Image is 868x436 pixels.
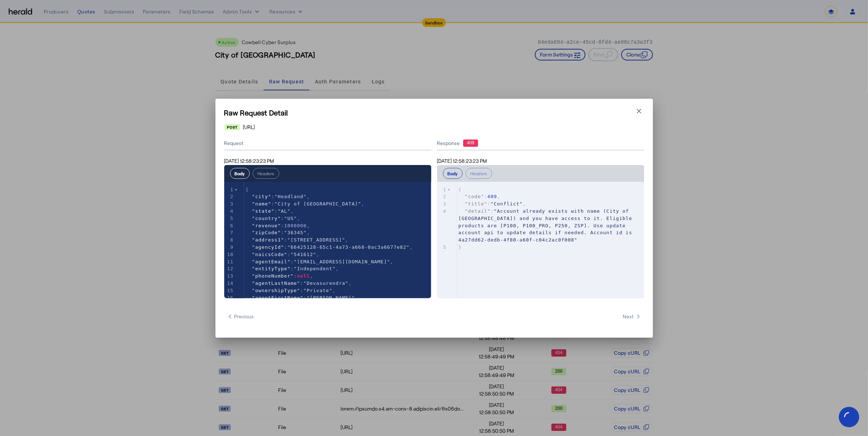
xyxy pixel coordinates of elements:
[224,236,235,244] div: 8
[246,259,394,264] span: : ,
[252,273,294,279] span: "phoneNumber"
[246,208,294,214] span: : ,
[246,288,336,293] span: : ,
[252,280,300,286] span: "agentLastName"
[487,194,497,199] span: 409
[465,208,491,214] span: "detail"
[224,158,275,164] span: [DATE] 12:58:23:23 PM
[623,313,641,320] span: Next
[224,193,235,200] div: 2
[246,252,320,257] span: : ,
[246,187,249,192] span: {
[466,168,492,179] button: Headers
[294,259,390,264] span: "[EMAIL_ADDRESS][DOMAIN_NAME]"
[252,208,275,214] span: "state"
[275,194,307,199] span: "Headland"
[246,273,313,279] span: : ,
[224,137,431,150] div: Request
[287,237,345,243] span: "[STREET_ADDRESS]"
[252,266,291,271] span: "entityType"
[224,287,235,294] div: 15
[246,223,310,228] span: : ,
[224,215,235,222] div: 5
[224,222,235,229] div: 6
[230,168,250,179] button: Body
[278,208,291,214] span: "AL"
[491,201,523,207] span: "Conflict"
[224,294,235,302] div: 16
[465,201,487,207] span: "title"
[459,208,635,243] span: "Account already exists with name (City of [GEOGRAPHIC_DATA]) and you have access to it. Eligible...
[246,201,365,207] span: : ,
[437,193,448,200] div: 2
[467,140,474,145] text: 409
[227,313,254,320] span: Previous
[437,158,487,164] span: [DATE] 12:58:23:23 PM
[252,201,271,207] span: "name"
[246,244,413,250] span: : ,
[284,216,297,221] span: "US"
[246,280,352,286] span: : ,
[246,230,310,235] span: : ,
[459,187,462,192] span: {
[252,216,281,221] span: "country"
[224,258,235,266] div: 11
[243,123,255,131] span: [URL]
[459,194,501,199] span: : ,
[246,216,300,221] span: : ,
[291,252,316,257] span: "541612"
[437,208,448,215] div: 4
[252,244,284,250] span: "agencyId"
[437,140,644,147] div: Response
[437,244,448,251] div: 5
[620,310,644,323] button: Next
[465,194,484,199] span: "code"
[252,252,287,257] span: "naicsCode"
[459,208,635,243] span: :
[284,230,307,235] span: "36345"
[252,295,303,301] span: "agentFirstName"
[252,223,281,228] span: "revenue"
[224,265,235,272] div: 12
[303,288,332,293] span: "Private"
[224,251,235,258] div: 10
[246,194,310,199] span: : ,
[275,201,361,207] span: "City of [GEOGRAPHIC_DATA]"
[224,272,235,280] div: 13
[253,168,279,179] button: Headers
[224,244,235,251] div: 9
[459,201,526,207] span: : ,
[297,273,310,279] span: null
[252,259,291,264] span: "agentEmail"
[294,266,336,271] span: "Independent"
[252,230,281,235] span: "zipCode"
[224,310,257,323] button: Previous
[246,295,358,301] span: : ,
[437,200,448,208] div: 3
[307,295,355,301] span: "[PERSON_NAME]"
[224,186,235,193] div: 1
[224,200,235,208] div: 3
[303,280,349,286] span: "Devasurendra"
[224,229,235,236] div: 7
[437,186,448,193] div: 1
[224,107,644,118] h1: Raw Request Detail
[459,244,462,250] span: }
[252,194,271,199] span: "city"
[287,244,409,250] span: "66425128-65c1-4a73-a668-0ac3a6677e82"
[224,208,235,215] div: 4
[246,237,349,243] span: : ,
[252,288,300,293] span: "ownershipType"
[252,237,284,243] span: "address1"
[246,266,339,271] span: : ,
[443,168,463,179] button: Body
[284,223,307,228] span: 1000000
[224,280,235,287] div: 14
